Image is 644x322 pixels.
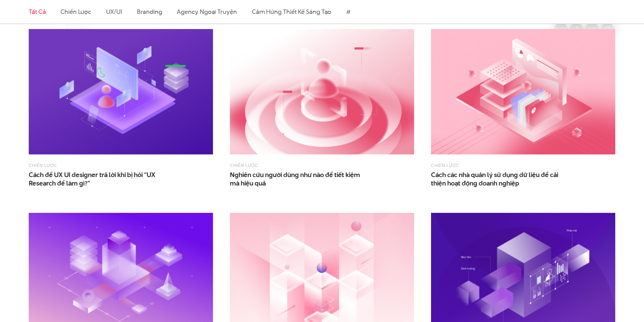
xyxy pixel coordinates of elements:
[431,179,519,188] span: thiện hoạt động doanh nghiệp
[431,171,566,188] a: Cách các nhà quản lý sử dụng dữ liệu để cảithiện hoạt động doanh nghiệp
[230,171,365,188] span: Nghiên cứu người dùng như nào để tiết kiệm
[230,29,414,154] img: Nghiên cứu người dùng như nào để tiết kiệm mà hiệu quả
[29,171,164,188] span: Cách để UX UI designer trả lời khi bị hỏi “UX
[29,29,213,154] img: Cách trả lời khi bị hỏi “UX Research để làm gì?”
[137,7,162,16] a: Branding
[431,171,566,188] span: Cách các nhà quản lý sử dụng dữ liệu để cải
[252,7,332,16] a: Cảm hứng thiết kế sáng tạo
[61,7,91,16] a: Chiến lược
[431,29,615,154] img: Cách các nhà quản lý sử dụng dữ liệu để cải thiện hoạt động doanh nghiệp
[29,162,57,168] a: Chiến lược
[346,7,351,16] a: #
[29,179,90,188] span: Research để làm gì?”
[230,162,258,168] a: Chiến lược
[29,171,164,188] a: Cách để UX UI designer trả lời khi bị hỏi “UXResearch để làm gì?”
[177,7,237,16] a: Agency ngoại truyện
[106,7,122,16] a: UX/UI
[29,7,46,16] a: Tất cả
[230,171,365,188] a: Nghiên cứu người dùng như nào để tiết kiệmmà hiệu quả
[431,162,459,168] a: Chiến lược
[230,179,266,188] span: mà hiệu quả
